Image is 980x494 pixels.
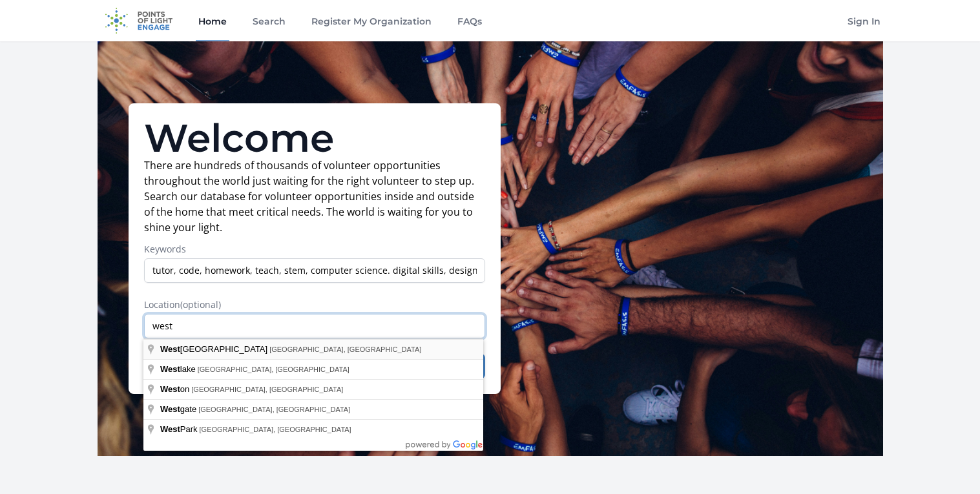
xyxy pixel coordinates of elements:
span: gate [160,404,198,414]
span: on [160,384,191,394]
p: There are hundreds of thousands of volunteer opportunities throughout the world just waiting for ... [144,158,485,235]
span: (optional) [180,298,221,311]
span: West [160,344,180,354]
span: [GEOGRAPHIC_DATA], [GEOGRAPHIC_DATA] [198,406,350,413]
span: [GEOGRAPHIC_DATA], [GEOGRAPHIC_DATA] [200,426,351,433]
span: West [160,404,180,414]
span: [GEOGRAPHIC_DATA], [GEOGRAPHIC_DATA] [191,386,343,393]
input: Enter a location [144,314,485,338]
span: lake [160,364,198,374]
span: West [160,364,180,374]
label: Keywords [144,243,485,256]
span: [GEOGRAPHIC_DATA] [160,344,269,354]
h1: Welcome [144,119,485,158]
span: [GEOGRAPHIC_DATA], [GEOGRAPHIC_DATA] [198,365,349,373]
span: [GEOGRAPHIC_DATA], [GEOGRAPHIC_DATA] [269,345,421,353]
span: West [160,384,180,394]
span: Park [160,424,200,434]
label: Location [144,298,485,311]
span: West [160,424,180,434]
